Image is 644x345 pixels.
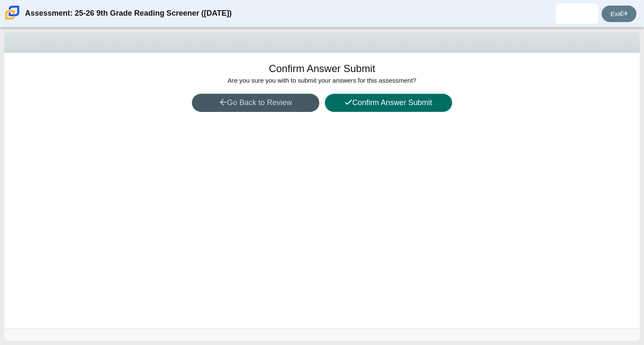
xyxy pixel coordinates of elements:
[269,61,375,76] h1: Confirm Answer Submit
[25,3,232,24] div: Assessment: 25-26 9th Grade Reading Screener ([DATE])
[228,77,416,84] span: Are you sure you with to submit your answers for this assessment?
[325,94,452,112] button: Confirm Answer Submit
[192,94,319,112] button: Go Back to Review
[602,6,636,22] a: Exit
[570,7,584,20] img: chanell.williams.SIqjpR
[3,4,21,22] img: Carmen School of Science & Technology
[3,16,21,23] a: Carmen School of Science & Technology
